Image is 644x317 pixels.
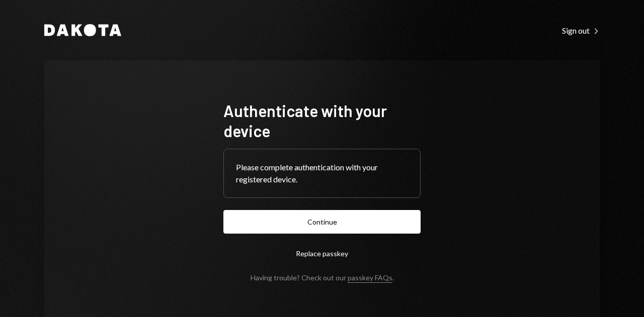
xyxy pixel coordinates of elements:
div: Please complete authentication with your registered device. [236,161,408,185]
button: Continue [223,210,421,234]
a: Sign out [562,25,600,36]
div: Having trouble? Check out our . [251,273,394,282]
div: Sign out [562,26,600,36]
h1: Authenticate with your device [223,100,421,141]
button: Replace passkey [223,242,421,265]
a: passkey FAQs [348,273,392,283]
